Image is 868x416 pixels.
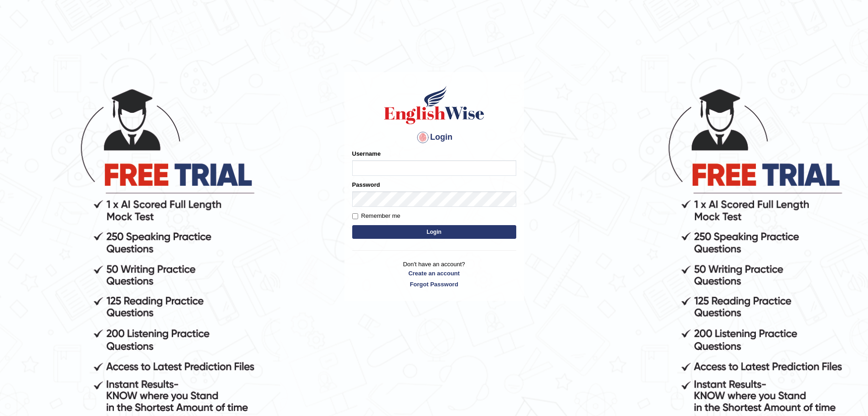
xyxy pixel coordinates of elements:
button: Login [352,225,516,239]
label: Username [352,149,381,158]
input: Remember me [352,213,358,219]
img: Logo of English Wise sign in for intelligent practice with AI [382,84,486,126]
label: Remember me [352,211,401,221]
p: Don't have an account? [352,260,516,288]
h4: Login [352,130,516,145]
a: Forgot Password [352,280,516,289]
a: Create an account [352,269,516,278]
label: Password [352,180,380,189]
